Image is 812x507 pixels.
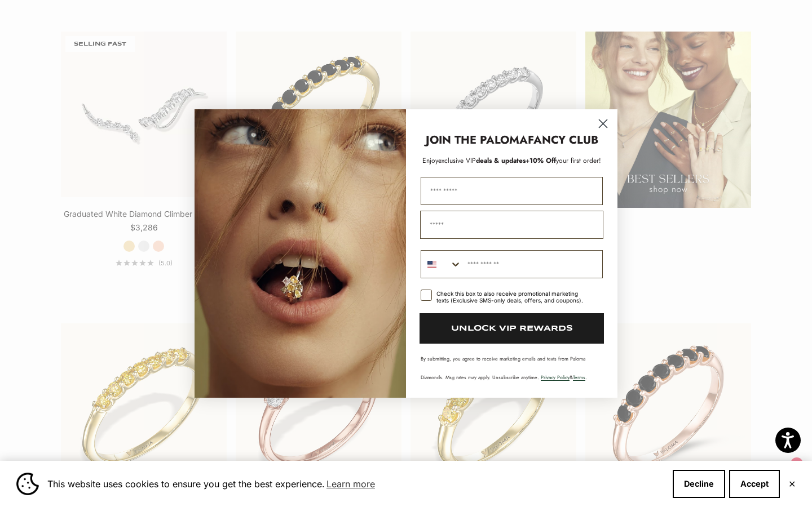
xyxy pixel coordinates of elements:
[573,373,585,381] a: Terms
[422,155,438,166] span: Enjoy
[421,177,603,205] input: First Name
[529,155,556,166] span: 10% Off
[526,155,601,166] span: + your first order!
[195,109,406,398] img: Loading...
[462,251,602,278] input: Phone Number
[436,290,589,304] div: Check this box to also receive promotional marketing texts (Exclusive SMS-only deals, offers, and...
[673,470,725,498] button: Decline
[47,475,664,492] span: This website uses cookies to ensure you get the best experience.
[16,473,39,495] img: Cookie banner
[420,211,603,239] input: Email
[427,260,436,269] img: United States
[438,155,476,166] span: exclusive VIP
[788,481,796,487] button: Close
[421,355,603,381] p: By submitting, you agree to receive marketing emails and texts from Paloma Diamonds. Msg rates ma...
[325,475,377,492] a: Learn more
[541,373,570,381] a: Privacy Policy
[426,132,528,148] strong: JOIN THE PALOMA
[421,251,462,278] button: Search Countries
[729,470,780,498] button: Accept
[420,313,604,344] button: UNLOCK VIP REWARDS
[541,373,587,381] span: & .
[528,132,598,148] strong: FANCY CLUB
[593,114,613,134] button: Close dialog
[438,155,526,166] span: deals & updates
